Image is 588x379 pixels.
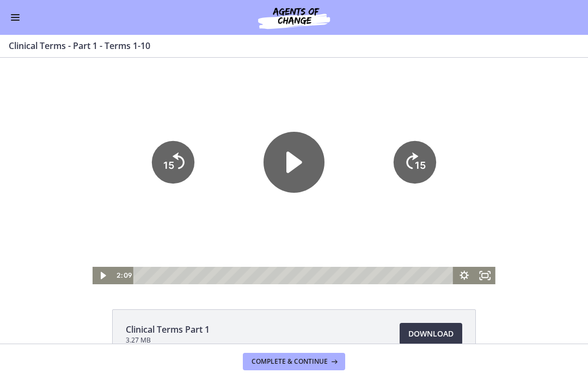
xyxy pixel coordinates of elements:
[394,83,436,126] button: Skip ahead 15 seconds
[408,327,454,340] span: Download
[229,4,359,30] img: Agents of Change
[454,209,475,227] button: Show settings menu
[163,102,174,113] tspan: 15
[9,11,22,24] button: Enable menu
[126,336,210,345] span: 3.27 MB
[400,323,462,345] a: Download
[126,323,210,336] span: Clinical Terms Part 1
[264,74,324,135] button: Play Video
[141,209,449,227] div: Playbar
[252,357,328,366] span: Complete & continue
[243,353,345,370] button: Complete & continue
[9,39,566,52] h3: Clinical Terms - Part 1 - Terms 1-10
[152,83,194,126] button: Skip back 15 seconds
[475,209,495,227] button: Fullscreen
[93,209,113,227] button: Play Video
[415,102,426,113] tspan: 15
